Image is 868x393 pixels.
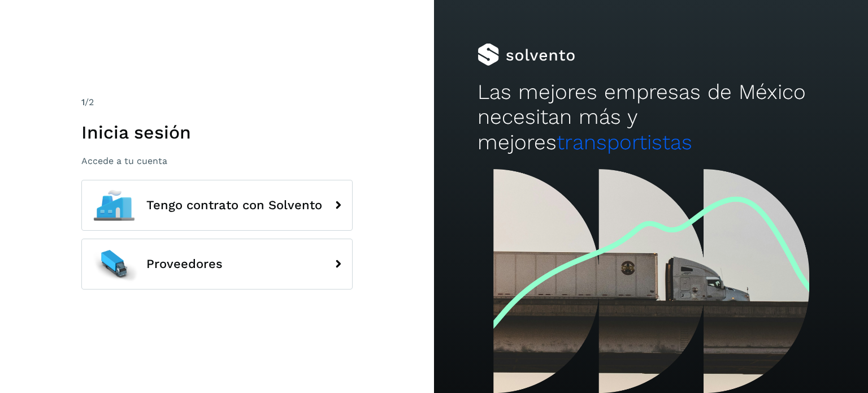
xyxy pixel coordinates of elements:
[81,156,353,166] p: Accede a tu cuenta
[478,80,824,155] h2: Las mejores empresas de México necesitan más y mejores
[557,130,692,154] span: transportistas
[81,239,353,290] button: Proveedores
[146,257,223,271] span: Proveedores
[81,96,353,109] div: /2
[81,180,353,231] button: Tengo contrato con Solvento
[81,97,85,107] span: 1
[81,122,353,143] h1: Inicia sesión
[146,198,322,212] span: Tengo contrato con Solvento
